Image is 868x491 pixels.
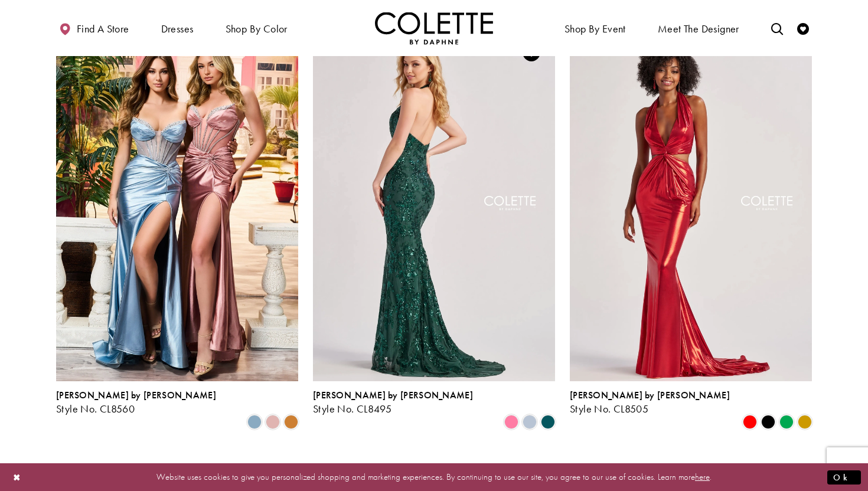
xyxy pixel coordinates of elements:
[655,12,742,44] a: Meet the designer
[247,415,262,429] i: Dusty Blue
[313,402,391,415] span: Style No. CL8495
[570,390,730,415] div: Colette by Daphne Style No. CL8505
[794,12,812,44] a: Check Wishlist
[541,415,555,429] i: Spruce
[266,415,280,429] i: Dusty Pink
[223,12,291,44] span: Shop by color
[375,12,493,44] a: Visit Home Page
[827,470,861,485] button: Submit Dialog
[56,389,216,401] span: [PERSON_NAME] by [PERSON_NAME]
[570,29,812,381] a: Visit Colette by Daphne Style No. CL8505 Page
[284,415,298,429] i: Bronze
[56,12,132,44] a: Find a store
[313,390,473,415] div: Colette by Daphne Style No. CL8495
[761,415,775,429] i: Black
[375,12,493,44] img: Colette by Daphne
[768,12,786,44] a: Toggle search
[695,471,710,483] a: here
[56,402,135,415] span: Style No. CL8560
[570,402,648,415] span: Style No. CL8505
[564,23,626,35] span: Shop By Event
[562,12,629,44] span: Shop By Event
[779,415,794,429] i: Emerald
[226,23,288,35] span: Shop by color
[56,29,298,381] a: Visit Colette by Daphne Style No. CL8560 Page
[158,12,197,44] span: Dresses
[743,415,757,429] i: Red
[313,389,473,401] span: [PERSON_NAME] by [PERSON_NAME]
[77,23,129,35] span: Find a store
[56,390,216,415] div: Colette by Daphne Style No. CL8560
[523,415,537,429] i: Ice Blue
[7,467,27,487] button: Close Dialog
[85,469,783,485] p: Website uses cookies to give you personalized shopping and marketing experiences. By continuing t...
[658,23,739,35] span: Meet the designer
[504,415,518,429] i: Cotton Candy
[570,389,730,401] span: [PERSON_NAME] by [PERSON_NAME]
[313,29,555,381] a: Visit Colette by Daphne Style No. CL8495 Page
[161,23,194,35] span: Dresses
[798,415,812,429] i: Gold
